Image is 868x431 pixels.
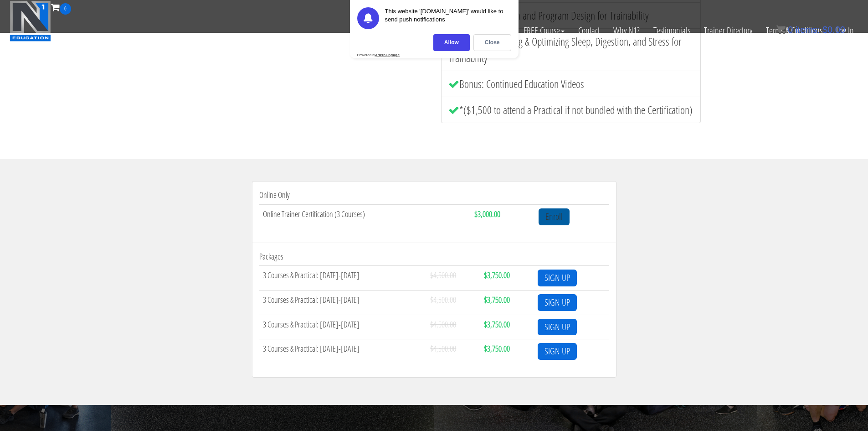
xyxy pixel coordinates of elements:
img: n1-education [10,0,51,42]
strong: $3,750.00 [484,294,510,305]
span: items: [796,25,820,35]
td: 3 Courses & Practical: [DATE]-[DATE] [259,266,427,291]
span: $ [822,25,827,35]
a: Contact [571,15,606,47]
h4: Online Only [259,191,609,200]
li: Course: Assessing & Optimizing Sleep, Digestion, and Stress for Trainability [441,28,701,71]
a: Log In [829,15,861,47]
a: SIGN UP [538,343,577,360]
div: Powered by [357,53,400,57]
li: *($1,500 to attend a Practical if not bundled with the Certification) [441,97,701,123]
td: $4,500.00 [426,266,480,291]
bdi: 0.00 [822,25,845,35]
span: 0 [60,3,71,15]
td: 3 Courses & Practical: [DATE]-[DATE] [259,339,427,363]
a: 0 [51,1,71,13]
a: Testimonials [647,15,697,47]
td: $4,500.00 [426,339,480,363]
strong: $3,750.00 [484,343,510,354]
div: Allow [433,34,470,51]
a: Terms & Conditions [759,15,829,47]
a: Why N1? [606,15,647,47]
a: Enroll [539,208,570,225]
a: FREE Course [517,15,571,47]
a: SIGN UP [538,270,577,286]
strong: $3,000.00 [474,208,500,219]
a: SIGN UP [538,294,577,311]
a: Trainer Directory [697,15,759,47]
li: Bonus: Continued Education Videos [441,71,701,97]
a: 0 items: $0.00 [776,25,845,35]
span: 0 [788,25,793,35]
strong: $3,750.00 [484,319,510,330]
a: SIGN UP [538,319,577,336]
td: 3 Courses & Practical: [DATE]-[DATE] [259,291,427,315]
h4: Packages [259,252,609,261]
td: $4,500.00 [426,291,480,315]
img: icon11.png [776,25,786,34]
td: 3 Courses & Practical: [DATE]-[DATE] [259,315,427,339]
td: Online Trainer Certification (3 Courses) [259,204,471,228]
strong: PushEngage [376,53,400,57]
strong: $3,750.00 [484,270,510,280]
div: Close [473,34,511,51]
td: $4,500.00 [426,315,480,339]
div: This website '[DOMAIN_NAME]' would like to send push notifications [385,7,511,29]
